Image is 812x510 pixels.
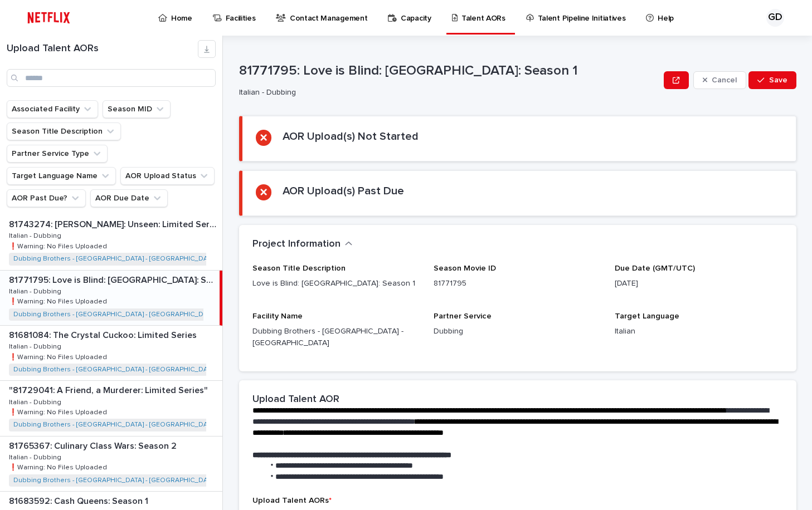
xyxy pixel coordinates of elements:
[9,241,109,251] p: ❗️Warning: No Files Uploaded
[748,71,796,89] button: Save
[615,326,782,337] p: Italian
[13,255,217,263] a: Dubbing Brothers - [GEOGRAPHIC_DATA] - [GEOGRAPHIC_DATA]
[252,238,341,251] h2: Project Information
[712,76,737,84] span: Cancel
[283,184,404,198] h2: AOR Upload(s) Past Due
[9,494,150,507] p: 81683592: Cash Queens: Season 1
[252,238,353,251] button: Project Information
[9,286,64,296] p: Italian - Dubbing
[239,63,660,79] p: 81771795: Love is Blind: [GEOGRAPHIC_DATA]: Season 1
[7,122,121,140] button: Season Title Description
[13,477,217,484] a: Dubbing Brothers - [GEOGRAPHIC_DATA] - [GEOGRAPHIC_DATA]
[13,421,217,429] a: Dubbing Brothers - [GEOGRAPHIC_DATA] - [GEOGRAPHIC_DATA]
[252,326,420,349] p: Dubbing Brothers - [GEOGRAPHIC_DATA] - [GEOGRAPHIC_DATA]
[9,230,64,240] p: Italian - Dubbing
[693,71,747,89] button: Cancel
[7,167,116,185] button: Target Language Name
[766,9,784,27] div: GD
[9,217,220,230] p: 81743274: [PERSON_NAME]: Unseen: Limited Series
[13,311,217,318] a: Dubbing Brothers - [GEOGRAPHIC_DATA] - [GEOGRAPHIC_DATA]
[9,296,109,306] p: ❗️Warning: No Files Uploaded
[120,167,215,185] button: AOR Upload Status
[7,100,98,118] button: Associated Facility
[9,328,199,341] p: 81681084: The Crystal Cuckoo: Limited Series
[9,462,109,472] p: ❗️Warning: No Files Uploaded
[769,76,787,84] span: Save
[9,396,64,406] p: Italian - Dubbing
[252,312,303,320] span: Facility Name
[252,497,332,504] span: Upload Talent AORs
[7,69,216,87] input: Search
[434,264,496,272] span: Season Movie ID
[434,326,601,337] p: Dubbing
[7,189,86,207] button: AOR Past Due?
[239,88,655,97] p: Italian - Dubbing
[434,312,492,320] span: Partner Service
[252,278,420,290] p: Love is Blind: [GEOGRAPHIC_DATA]: Season 1
[22,7,75,29] img: ifQbXi3ZQGMSEF7WDB7W
[615,264,695,272] span: Due Date (GMT/UTC)
[252,264,346,272] span: Season Title Description
[9,341,64,351] p: Italian - Dubbing
[7,43,198,55] h1: Upload Talent AORs
[9,383,210,396] p: "81729041: A Friend, a Murderer: Limited Series"
[13,366,217,374] a: Dubbing Brothers - [GEOGRAPHIC_DATA] - [GEOGRAPHIC_DATA]
[7,145,108,163] button: Partner Service Type
[9,406,109,416] p: ❗️Warning: No Files Uploaded
[615,278,782,290] p: [DATE]
[9,439,179,452] p: 81765367: Culinary Class Wars: Season 2
[103,100,171,118] button: Season MID
[9,452,64,462] p: Italian - Dubbing
[9,351,109,361] p: ❗️Warning: No Files Uploaded
[615,312,679,320] span: Target Language
[283,130,419,143] h2: AOR Upload(s) Not Started
[9,273,217,286] p: 81771795: Love is Blind: [GEOGRAPHIC_DATA]: Season 1
[90,189,168,207] button: AOR Due Date
[252,394,339,406] h2: Upload Talent AOR
[434,278,601,290] p: 81771795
